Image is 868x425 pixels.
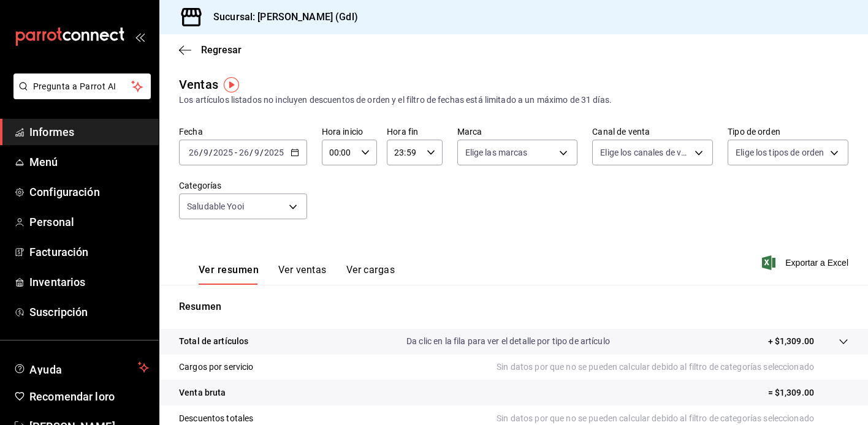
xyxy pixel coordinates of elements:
font: Recomendar loro [29,390,115,403]
font: Configuración [29,186,100,198]
font: Canal de venta [592,127,650,137]
font: Resumen [179,301,221,312]
font: / [199,148,203,157]
font: / [260,148,264,157]
font: Menú [29,156,58,168]
font: Elige las marcas [465,148,528,157]
font: Da clic en la fila para ver el detalle por tipo de artículo [406,336,610,346]
font: Tipo de orden [728,127,780,137]
font: Ver resumen [199,264,259,276]
input: -- [238,148,249,157]
font: Hora fin [387,127,418,137]
button: Exportar a Excel [764,255,848,270]
font: Hora inicio [322,127,363,137]
font: Descuentos totales [179,413,253,423]
font: Cargos por servicio [179,362,254,372]
font: Elige los tipos de orden [736,148,824,157]
font: / [209,148,213,157]
font: Regresar [201,44,242,56]
font: Venta bruta [179,388,226,397]
font: Facturación [29,246,88,258]
button: Regresar [179,44,242,56]
input: ---- [213,148,234,157]
font: Sin datos por que no se pueden calcular debido al filtro de categorías seleccionado [497,362,814,372]
font: Pregunta a Parrot AI [33,81,116,91]
font: Informes [29,126,74,138]
font: Ventas [179,77,218,92]
button: abrir_cajón_menú [135,32,145,42]
font: Los artículos listados no incluyen descuentos de orden y el filtro de fechas está limitado a un m... [179,95,612,105]
font: + $1,309.00 [768,336,814,346]
input: -- [254,148,260,157]
font: Inventarios [29,276,85,288]
font: Marca [457,127,482,137]
button: Pregunta a Parrot AI [13,73,151,99]
font: Suscripción [29,306,88,318]
font: Categorías [179,181,221,190]
font: Ver ventas [278,264,327,276]
font: Fecha [179,127,203,137]
img: Marcador de información sobre herramientas [224,77,239,92]
div: pestañas de navegación [199,263,395,285]
font: Exportar a Excel [785,258,848,268]
font: Saludable Yooi [187,201,244,211]
font: - [235,148,237,157]
a: Pregunta a Parrot AI [9,89,151,102]
input: -- [203,148,209,157]
font: Ayuda [29,363,63,376]
font: Sucursal: [PERSON_NAME] (Gdl) [213,11,358,23]
input: ---- [264,148,284,157]
font: Total de artículos [179,336,248,346]
font: Ver cargas [346,264,395,276]
input: -- [188,148,199,157]
font: = $1,309.00 [768,388,814,397]
font: Elige los canales de venta [600,148,698,157]
font: / [249,148,253,157]
font: Sin datos por que no se pueden calcular debido al filtro de categorías seleccionado [497,413,814,423]
font: Personal [29,216,74,228]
